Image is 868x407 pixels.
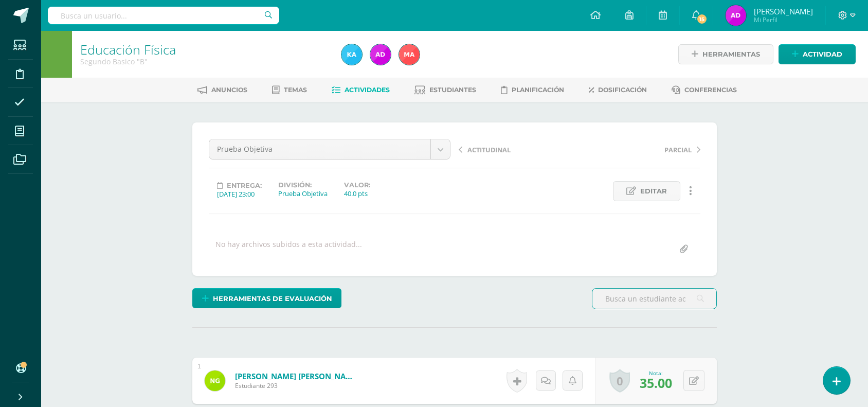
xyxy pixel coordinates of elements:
span: 15 [696,13,708,25]
span: Editar [640,182,667,201]
span: Temas [284,86,307,94]
a: Conferencias [672,82,737,98]
a: [PERSON_NAME] [PERSON_NAME] [235,371,358,381]
label: Valor: [344,181,370,189]
a: Prueba Objetiva [209,139,450,159]
span: Conferencias [684,86,737,94]
span: ACTITUDINAL [467,145,511,154]
a: Estudiantes [414,82,476,98]
input: Busca un estudiante aquí... [592,289,716,309]
div: Nota: [640,369,672,377]
span: Entrega: [227,182,262,189]
img: 1433acba746ca71e26ff7845945f829b.png [370,44,391,65]
div: 40.0 pts [344,189,370,198]
span: Herramientas [702,45,760,64]
span: Mi Perfil [754,15,813,24]
span: Actividades [345,86,390,94]
span: Estudiantes [429,86,476,94]
a: ACTITUDINAL [459,144,580,154]
h1: Educación Física [80,42,329,57]
span: Actividad [803,45,842,64]
span: Herramientas de evaluación [213,289,332,308]
img: 258196113818b181416f1cb94741daed.png [341,44,362,65]
span: 35.00 [640,374,672,392]
input: Busca un usuario... [48,7,279,24]
a: PARCIAL [580,144,700,154]
img: cd4b035a85fd16517b99ed014167cff8.png [205,370,225,391]
div: Prueba Objetiva [278,189,328,198]
a: Anuncios [197,82,247,98]
a: Herramientas de evaluación [192,288,341,308]
img: 0183f867e09162c76e2065f19ee79ccf.png [399,44,420,65]
div: [DATE] 23:00 [217,189,262,199]
a: Temas [272,82,307,98]
div: No hay archivos subidos a esta actividad... [215,239,362,259]
a: Herramientas [678,44,773,64]
a: Educación Física [80,41,176,58]
img: 1433acba746ca71e26ff7845945f829b.png [726,5,746,26]
a: Dosificación [589,82,647,98]
span: [PERSON_NAME] [754,6,813,16]
span: Dosificación [598,86,647,94]
div: Segundo Basico 'B' [80,57,329,66]
a: Actividades [332,82,390,98]
a: Planificación [501,82,564,98]
span: PARCIAL [664,145,692,154]
label: División: [278,181,328,189]
a: Actividad [779,44,856,64]
a: 0 [609,369,630,393]
span: Estudiante 293 [235,381,358,390]
span: Planificación [512,86,564,94]
span: Prueba Objetiva [217,139,423,159]
span: Anuncios [211,86,247,94]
